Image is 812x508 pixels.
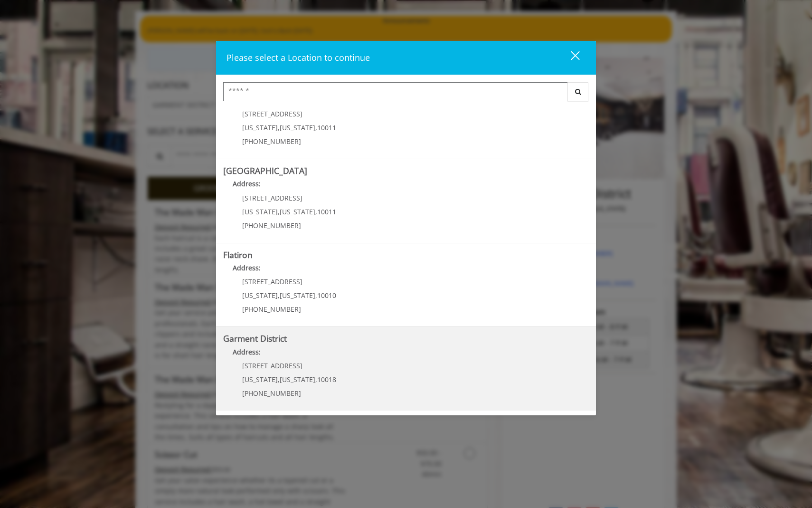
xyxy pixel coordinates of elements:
button: close dialog [553,48,585,67]
span: [PHONE_NUMBER] [242,221,301,230]
span: [US_STATE] [280,207,315,216]
span: [STREET_ADDRESS] [242,109,302,118]
span: Please select a Location to continue [227,52,370,63]
span: , [278,207,280,216]
span: , [278,291,280,300]
input: Search Center [223,82,568,101]
span: 10018 [317,375,336,384]
span: [US_STATE] [242,207,278,216]
span: [US_STATE] [242,291,278,300]
b: Address: [233,263,261,272]
b: Address: [233,179,261,188]
div: close dialog [560,50,579,65]
span: [US_STATE] [242,123,278,132]
span: 10011 [317,207,336,216]
span: , [315,207,317,216]
span: [PHONE_NUMBER] [242,137,301,146]
span: [STREET_ADDRESS] [242,277,302,286]
span: [STREET_ADDRESS] [242,193,302,202]
span: , [315,291,317,300]
span: [US_STATE] [242,375,278,384]
span: , [278,123,280,132]
b: Flatiron [223,249,253,260]
span: 10010 [317,291,336,300]
i: Search button [573,88,584,95]
span: [PHONE_NUMBER] [242,305,301,314]
span: , [315,123,317,132]
span: , [278,375,280,384]
b: Address: [233,347,261,356]
b: Garment District [223,333,287,344]
span: [PHONE_NUMBER] [242,389,301,398]
span: [US_STATE] [280,375,315,384]
span: 10011 [317,123,336,132]
span: , [315,375,317,384]
span: [US_STATE] [280,123,315,132]
div: Center Select [223,82,589,106]
span: [STREET_ADDRESS] [242,361,302,370]
b: [GEOGRAPHIC_DATA] [223,165,307,176]
span: [US_STATE] [280,291,315,300]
